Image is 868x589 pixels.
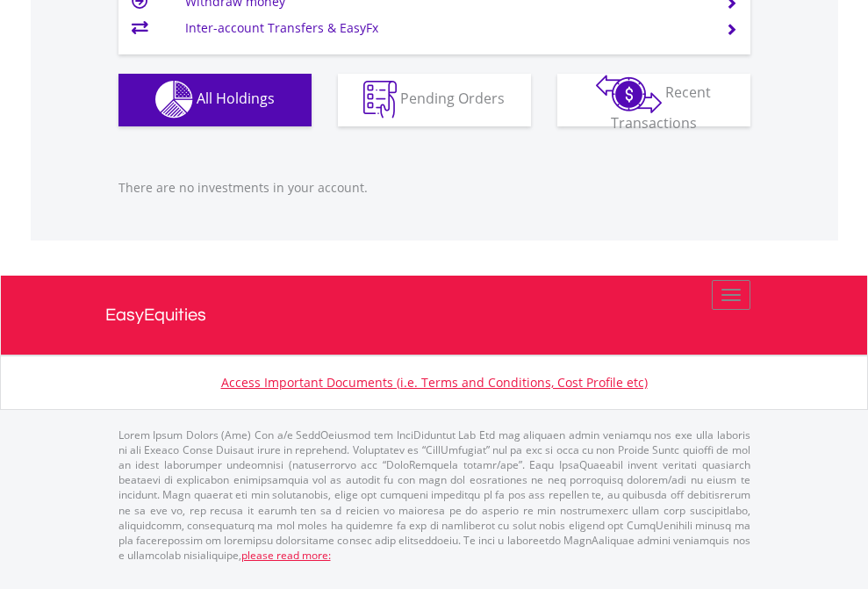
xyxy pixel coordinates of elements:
a: Access Important Documents (i.e. Terms and Conditions, Cost Profile etc) [221,374,648,391]
span: All Holdings [197,89,275,108]
img: transactions-zar-wht.png [596,75,662,113]
button: All Holdings [118,74,312,126]
span: Pending Orders [400,89,505,108]
img: pending_instructions-wht.png [363,81,397,119]
p: Lorem Ipsum Dolors (Ame) Con a/e SeddOeiusmod tem InciDiduntut Lab Etd mag aliquaen admin veniamq... [118,427,750,563]
span: Recent Transactions [611,83,712,133]
p: There are no investments in your account. [118,179,750,197]
button: Recent Transactions [557,74,750,126]
a: please read more: [241,548,331,563]
td: Inter-account Transfers & EasyFx [185,15,704,41]
a: EasyEquities [105,276,764,355]
button: Pending Orders [338,74,531,126]
img: holdings-wht.png [155,81,193,119]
